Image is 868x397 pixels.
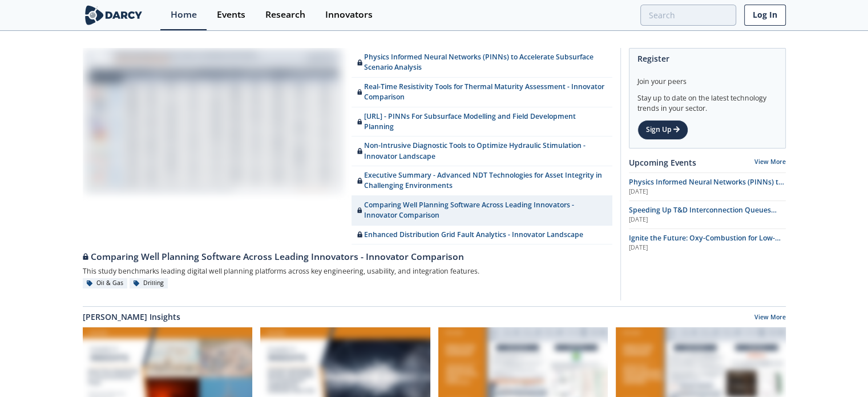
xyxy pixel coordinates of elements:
a: Upcoming Events [629,157,696,169]
span: Speeding Up T&D Interconnection Queues with Enhanced Software Solutions [629,205,777,225]
div: [DATE] [629,215,786,224]
a: Sign Up [637,120,688,139]
a: View More [754,313,786,323]
div: Innovators [325,10,373,19]
div: Join your peers [637,69,777,87]
a: Executive Summary - Advanced NDT Technologies for Asset Integrity in Challenging Environments [352,166,612,196]
a: Physics Informed Neural Networks (PINNs) to Accelerate Subsurface Scenario Analysis [352,48,612,78]
img: logo-wide.svg [83,5,145,25]
iframe: chat widget [820,351,857,386]
div: Drilling [130,278,168,288]
div: [DATE] [629,243,786,252]
div: Stay up to date on the latest technology trends in your sector. [637,87,777,114]
a: Real-Time Resistivity Tools for Thermal Maturity Assessment - Innovator Comparison [352,78,612,107]
div: Oil & Gas [83,278,128,288]
a: Speeding Up T&D Interconnection Queues with Enhanced Software Solutions [DATE] [629,205,786,224]
input: Advanced Search [640,5,736,26]
div: [DATE] [629,187,786,197]
div: Events [217,10,245,19]
a: Enhanced Distribution Grid Fault Analytics - Innovator Landscape [352,226,612,244]
span: Ignite the Future: Oxy-Combustion for Low-Carbon Power [629,233,781,253]
div: Register [637,49,777,69]
a: [PERSON_NAME] Insights [83,311,180,323]
a: View More [754,158,786,166]
a: Comparing Well Planning Software Across Leading Innovators - Innovator Comparison [83,244,612,264]
div: Physics Informed Neural Networks (PINNs) to Accelerate Subsurface Scenario Analysis [357,52,606,73]
div: Research [265,10,305,19]
div: This study benchmarks leading digital well planning platforms across key engineering, usability, ... [83,264,612,278]
a: Log In [744,5,786,26]
span: Physics Informed Neural Networks (PINNs) to Accelerate Subsurface Scenario Analysis [629,177,784,197]
div: Comparing Well Planning Software Across Leading Innovators - Innovator Comparison [83,250,612,264]
a: [URL] - PINNs For Subsurface Modelling and Field Development Planning [352,107,612,137]
div: Home [171,10,197,19]
a: Ignite the Future: Oxy-Combustion for Low-Carbon Power [DATE] [629,233,786,252]
a: Physics Informed Neural Networks (PINNs) to Accelerate Subsurface Scenario Analysis [DATE] [629,177,786,197]
a: Non-Intrusive Diagnostic Tools to Optimize Hydraulic Stimulation - Innovator Landscape [352,137,612,166]
a: Comparing Well Planning Software Across Leading Innovators - Innovator Comparison [352,196,612,226]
